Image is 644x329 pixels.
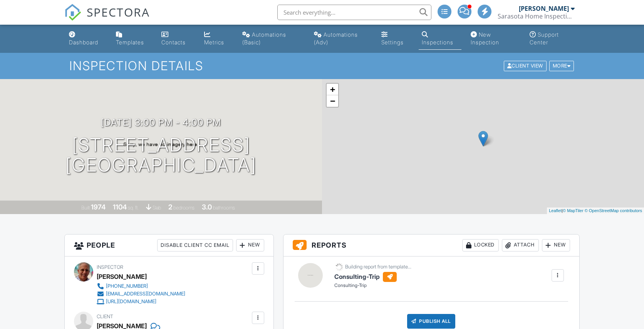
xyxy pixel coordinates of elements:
div: 2 [168,203,172,211]
div: Locked [462,239,499,251]
div: Consulting-Trip [334,282,411,289]
a: Client View [503,62,548,68]
div: Building report from template... [345,264,411,270]
a: © OpenStreetMap contributors [585,208,642,213]
a: Inspections [419,28,461,50]
h3: [DATE] 3:00 pm - 4:00 pm [101,117,221,128]
div: New [542,239,570,251]
img: loading-93afd81d04378562ca97960a6d0abf470c8f8241ccf6a1b4da771bf876922d1b.gif [334,262,344,272]
a: Templates [113,28,153,50]
div: More [549,61,574,71]
a: [URL][DOMAIN_NAME] [97,298,185,305]
a: © MapTiler [563,208,584,213]
div: Support Center [530,31,559,46]
div: [PERSON_NAME] [97,271,147,282]
span: Built [81,205,90,211]
div: 1974 [91,203,106,211]
div: [PERSON_NAME] [519,5,569,12]
div: | [547,208,644,214]
div: Sarasota Home Inspections [498,12,575,20]
a: Dashboard [66,28,106,50]
div: Client View [504,61,547,71]
div: [URL][DOMAIN_NAME] [106,299,156,305]
a: [PHONE_NUMBER] [97,282,185,290]
div: Automations (Adv) [314,31,358,46]
span: bedrooms [173,205,195,211]
h3: Reports [283,235,579,256]
div: Settings [381,39,404,46]
a: Leaflet [549,208,562,213]
span: Inspector [97,264,123,270]
div: [EMAIL_ADDRESS][DOMAIN_NAME] [106,291,185,297]
div: Dashboard [69,39,98,46]
span: bathrooms [213,205,235,211]
a: [EMAIL_ADDRESS][DOMAIN_NAME] [97,290,185,298]
h6: Consulting-Trip [334,272,411,282]
a: Settings [378,28,413,50]
a: Support Center [527,28,578,50]
div: Automations (Basic) [242,31,286,46]
span: sq. ft. [128,205,139,211]
h1: Inspection Details [69,59,575,73]
div: Publish All [407,314,455,329]
div: Inspections [422,39,453,46]
div: Contacts [161,39,186,46]
span: Client [97,314,113,319]
div: New Inspection [471,31,499,46]
span: slab [153,205,161,211]
a: SPECTORA [64,10,150,27]
input: Search everything... [277,5,431,20]
a: Contacts [158,28,195,50]
div: [PHONE_NUMBER] [106,283,148,289]
div: Disable Client CC Email [157,239,233,251]
div: Metrics [204,39,224,46]
span: SPECTORA [87,4,150,20]
h3: People [65,235,273,256]
a: Metrics [201,28,233,50]
a: Zoom in [327,84,338,95]
div: New [236,239,264,251]
div: Templates [116,39,144,46]
a: Zoom out [327,95,338,107]
h1: [STREET_ADDRESS] [GEOGRAPHIC_DATA] [65,135,257,176]
a: New Inspection [468,28,520,50]
img: The Best Home Inspection Software - Spectora [64,4,81,21]
a: Automations (Basic) [239,28,305,50]
div: Attach [502,239,539,251]
a: Automations (Advanced) [311,28,372,50]
div: 3.0 [202,203,212,211]
div: 1104 [113,203,127,211]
